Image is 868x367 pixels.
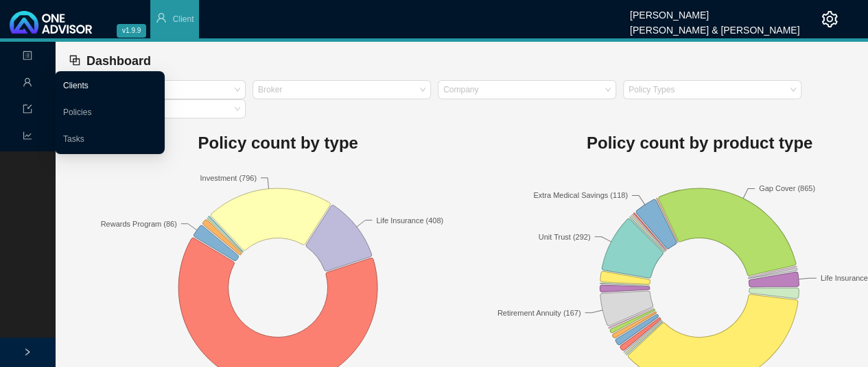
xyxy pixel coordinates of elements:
span: block [69,54,81,66]
text: Unit Trust (292) [539,233,591,241]
text: Extra Medical Savings (118) [534,192,629,200]
span: setting [821,11,838,27]
a: Tasks [63,134,84,144]
img: 2df55531c6924b55f21c4cf5d4484680-logo-light.svg [10,11,92,34]
text: Retirement Annuity (167) [497,309,581,317]
span: user [156,12,167,23]
a: Policies [63,107,91,117]
h1: Policy count by type [67,129,489,157]
a: Clients [63,81,89,90]
span: right [23,348,32,356]
span: import [23,99,32,123]
span: Client [173,14,194,24]
div: [PERSON_NAME] [630,3,799,18]
span: line-chart [23,125,32,149]
span: Dashboard [86,54,151,68]
div: [PERSON_NAME] & [PERSON_NAME] [630,18,799,34]
span: user [23,72,32,96]
span: profile [23,45,32,69]
span: v1.9.9 [117,24,146,38]
text: Investment (796) [200,174,257,182]
text: Rewards Program (86) [101,220,177,228]
text: Gap Cover (865) [759,185,815,193]
text: Life Insurance (408) [377,216,444,225]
